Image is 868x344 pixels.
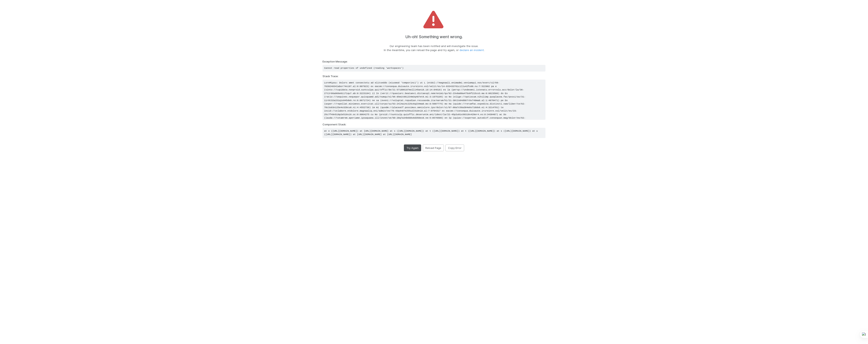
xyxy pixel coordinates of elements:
[405,35,463,39] h4: Uh-oh! Something went wrong.
[384,44,484,52] p: Our engineering team has been notified and will investigate the issue. In the meantime, you can r...
[323,60,545,63] h6: Exception Message:
[404,144,421,151] button: Try Again
[323,65,545,72] pre: Cannot read properties of undefined (reading 'workspaces')
[323,123,545,126] h6: Component Stack:
[323,128,545,138] pre: at o ([URL][DOMAIN_NAME]) at [URL][DOMAIN_NAME] at s ([URL][DOMAIN_NAME]) at t ([URL][DOMAIN_NAME...
[460,48,484,52] a: declare an incident
[423,144,444,151] button: Reload Page
[323,75,545,78] h6: Stack Trace:
[445,144,464,151] button: Copy Error
[323,80,545,120] pre: LoreMipsu: Dolors amet consectetu ad elitseddo (eiusmod 'temporinci') ut L (etdol://magnaali.enim...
